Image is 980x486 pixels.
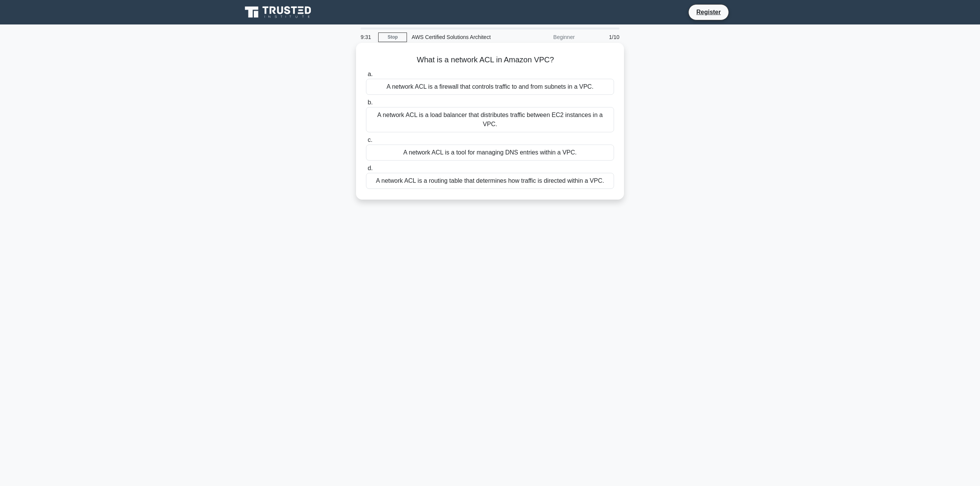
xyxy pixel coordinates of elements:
div: 1/10 [579,29,624,45]
div: A network ACL is a routing table that determines how traffic is directed within a VPC. [366,173,614,189]
span: d. [367,165,372,171]
div: Beginner [512,29,579,45]
span: a. [367,71,372,77]
div: A network ACL is a load balancer that distributes traffic between EC2 instances in a VPC. [366,107,614,132]
div: AWS Certified Solutions Architect [407,29,512,45]
a: Register [692,7,725,17]
h5: What is a network ACL in Amazon VPC? [365,55,615,65]
span: c. [367,137,372,143]
a: Stop [378,33,407,42]
div: A network ACL is a firewall that controls traffic to and from subnets in a VPC. [366,79,614,95]
span: b. [367,99,372,106]
div: 9:31 [356,29,378,45]
div: A network ACL is a tool for managing DNS entries within a VPC. [366,145,614,161]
